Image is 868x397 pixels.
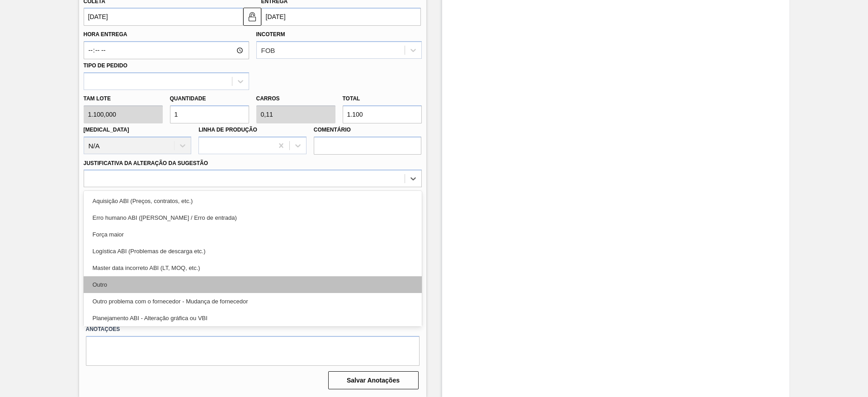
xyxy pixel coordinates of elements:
div: Master data incorreto ABI (LT, MOQ, etc.) [84,260,422,276]
label: Linha de Produção [198,127,257,133]
div: Outro problema com o fornecedor - Mudança de fornecedor [84,293,422,310]
label: Anotações [86,323,420,336]
div: Planejamento ABI - Alteração gráfica ou VBI [84,310,422,326]
input: dd/mm/yyyy [261,8,421,26]
div: FOB [261,47,275,54]
div: Outro [84,276,422,293]
div: Aquisição ABI (Preços, contratos, etc.) [84,193,422,209]
label: Hora Entrega [84,28,249,41]
div: Logística ABI (Problemas de descarga etc.) [84,243,422,260]
label: Tipo de pedido [84,62,127,69]
label: Comentário [314,123,422,137]
div: Erro humano ABI ([PERSON_NAME] / Erro de entrada) [84,209,422,226]
label: Observações [84,189,422,203]
div: Força maior [84,226,422,243]
input: dd/mm/yyyy [84,8,243,26]
label: Justificativa da Alteração da Sugestão [84,160,208,166]
label: Tam lote [84,92,163,105]
label: Carros [256,95,280,102]
label: [MEDICAL_DATA] [84,127,129,133]
button: Salvar Anotações [328,371,419,389]
label: Quantidade [170,95,206,102]
img: unlocked [247,11,258,22]
button: unlocked [243,8,261,26]
label: Total [343,95,360,102]
label: Incoterm [256,31,285,38]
